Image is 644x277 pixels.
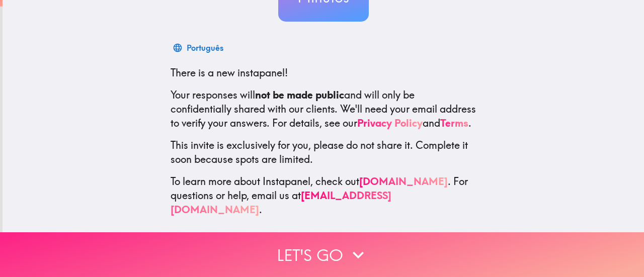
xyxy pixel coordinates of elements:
[255,88,344,101] b: not be made public
[187,41,223,55] div: Português
[171,88,476,130] p: Your responses will and will only be confidentially shared with our clients. We'll need your emai...
[440,117,468,129] a: Terms
[171,189,391,216] a: [EMAIL_ADDRESS][DOMAIN_NAME]
[171,174,476,217] p: To learn more about Instapanel, check out . For questions or help, email us at .
[357,117,423,129] a: Privacy Policy
[171,38,227,58] button: Português
[359,175,448,188] a: [DOMAIN_NAME]
[171,138,476,166] p: This invite is exclusively for you, please do not share it. Complete it soon because spots are li...
[171,66,288,79] span: There is a new instapanel!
